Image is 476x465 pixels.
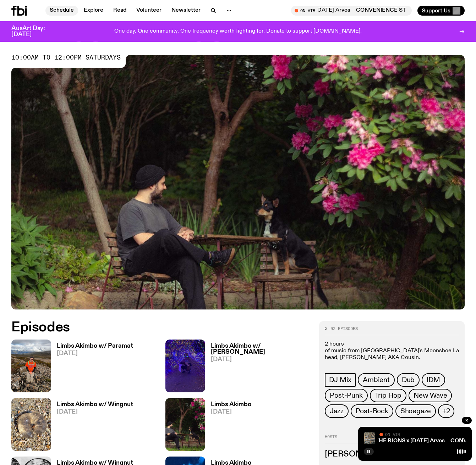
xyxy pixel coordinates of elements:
img: Jackson sits at an outdoor table, legs crossed and gazing at a black and brown dog also sitting a... [11,55,465,309]
span: DJ Mix [329,376,351,384]
span: New Wave [414,392,447,399]
span: [DATE] [211,357,311,363]
img: A corner shot of the fbi music library [364,432,375,444]
h2: Episodes [11,321,311,334]
button: On AirCONVENIENCE STORE ++ THE RIONS x [DATE] ArvosCONVENIENCE STORE ++ THE RIONS x [DATE] Arvos [291,6,412,16]
a: New Wave [409,389,452,402]
a: Trip Hop [370,389,406,402]
img: Jackson sits at an outdoor table, legs crossed and gazing at a black and brown dog also sitting a... [165,398,205,451]
span: IDM [427,376,440,384]
h3: [PERSON_NAME] Fester [325,450,459,458]
a: Jazz [325,404,348,418]
a: CONVENIENCE STORE ++ THE RIONS x [DATE] Arvos [305,438,445,444]
a: Ambient [358,373,395,387]
span: 92 episodes [330,327,358,331]
button: Support Us [417,6,465,16]
span: Dub [402,376,415,384]
h3: Limbs Akimbo w/ [PERSON_NAME] [211,343,311,355]
a: Volunteer [132,6,166,16]
span: Post-Punk [330,392,362,399]
span: Support Us [422,7,450,14]
h2: Hosts [325,435,459,443]
h3: Limbs Akimbo w/ Paramat [57,343,133,349]
span: Post-Rock [356,407,388,415]
span: +2 [442,407,450,415]
a: Shoegaze [395,404,436,418]
span: 10:00am to 12:00pm saturdays [11,55,121,61]
span: Trip Hop [375,392,401,399]
a: Newsletter [167,6,205,16]
a: Limbs Akimbo w/ Wingnut[DATE] [51,402,133,451]
a: Dub [397,373,420,387]
a: Schedule [45,6,78,16]
a: Explore [80,6,108,16]
h3: Limbs Akimbo [211,402,251,408]
a: DJ Mix [325,373,356,387]
span: On Air [385,432,400,437]
p: 2 hours of music from [GEOGRAPHIC_DATA]'s Moonshoe Label head, [PERSON_NAME] AKA Cousin. [325,341,459,362]
h3: Limbs Akimbo w/ Wingnut [57,402,133,408]
a: Limbs Akimbo[DATE] [205,402,251,451]
a: Limbs Akimbo w/ [PERSON_NAME][DATE] [205,343,311,392]
h3: AusArt Day: [DATE] [11,26,57,38]
a: Post-Punk [325,389,367,402]
a: Post-Rock [351,404,393,418]
span: Jazz [330,407,343,415]
a: IDM [422,373,445,387]
span: Ambient [363,376,390,384]
p: One day. One community. One frequency worth fighting for. Donate to support [DOMAIN_NAME]. [114,28,362,35]
a: Read [109,6,131,16]
h1: Limbs Akimbo [11,16,465,48]
span: [DATE] [211,409,251,415]
span: Shoegaze [400,407,431,415]
a: Limbs Akimbo w/ Paramat[DATE] [51,343,133,392]
button: +2 [438,404,454,418]
span: [DATE] [57,351,133,357]
span: [DATE] [57,409,133,415]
